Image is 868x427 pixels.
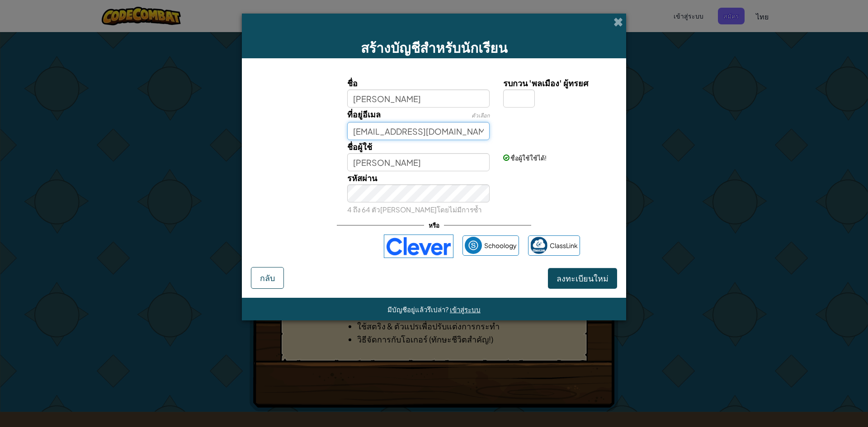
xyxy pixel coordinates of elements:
span: ชื่อ [347,78,358,88]
span: มีบัญชีอยู่แล้วรึเปล่า? [387,305,450,314]
span: Schoology [484,239,517,252]
span: ชื่อผู้ใช้ใช้ได้! [510,154,547,162]
a: เข้าสู่ระบบ [450,305,481,314]
span: ClassLink [550,239,578,252]
img: schoology.png [465,237,482,254]
span: รบกวน 'พลเมือง' ผู้ทรยศ [503,78,588,88]
small: 4 ถึง 64 ตัว[PERSON_NAME]โดยไม่มีการซ้ำ [347,205,482,214]
span: ที่อยู่อีเมล [347,109,381,119]
span: สร้างบัญชีสำหรับนักเรียน [361,39,508,56]
span: รหัสผ่าน [347,173,377,183]
iframe: ปุ่มลงชื่อเข้าใช้ด้วย Google [283,236,379,256]
span: ชื่อผู้ใช้ [347,141,372,152]
span: ลงทะเบียนใหม่ [557,273,609,283]
button: กลับ [251,267,284,289]
span: กลับ [260,272,275,283]
button: ลงทะเบียนใหม่ [548,268,617,289]
img: classlink-logo-small.png [530,237,547,254]
span: หรือ [424,219,444,232]
img: clever-logo-blue.png [384,235,453,258]
span: ตัวเลือก [472,112,490,119]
